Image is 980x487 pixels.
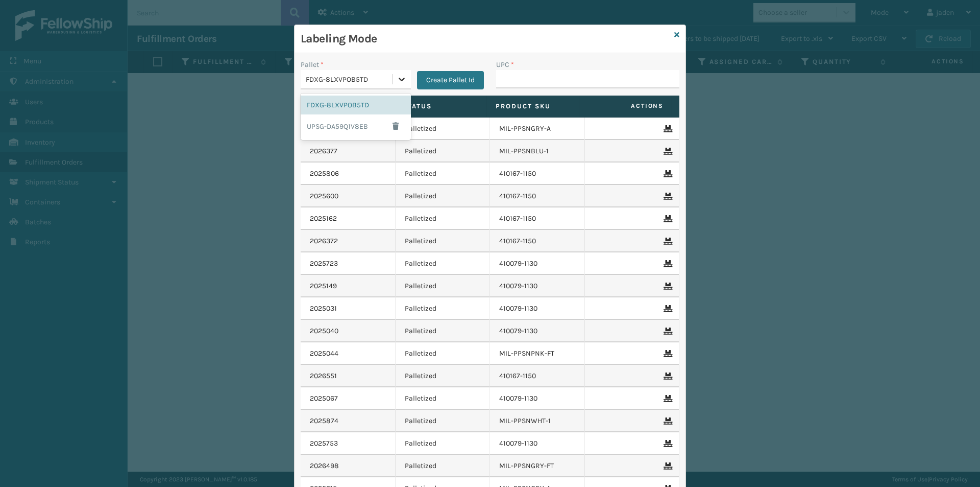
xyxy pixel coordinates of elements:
[417,71,484,89] button: Create Pallet Id
[310,393,338,404] a: 2025067
[664,395,670,402] i: Remove From Pallet
[490,297,585,320] td: 410079-1130
[396,320,491,342] td: Palletized
[664,193,670,200] i: Remove From Pallet
[396,432,491,455] td: Palletized
[664,373,670,380] i: Remove From Pallet
[310,281,337,291] a: 2025149
[664,148,670,155] i: Remove From Pallet
[310,146,337,156] a: 2026377
[396,455,491,477] td: Palletized
[490,275,585,297] td: 410079-1130
[490,252,585,275] td: 410079-1130
[310,326,338,336] a: 2025040
[396,252,491,275] td: Palletized
[490,163,585,185] td: 410167-1150
[396,365,491,387] td: Palletized
[396,118,491,140] td: Palletized
[310,461,339,471] a: 2026498
[310,416,338,426] a: 2025874
[496,59,514,70] label: UPC
[396,410,491,432] td: Palletized
[301,114,411,138] div: UPSG-DA59Q1V8EB
[396,163,491,185] td: Palletized
[490,320,585,342] td: 410079-1130
[490,432,585,455] td: 410079-1130
[664,418,670,425] i: Remove From Pallet
[496,102,570,111] label: Product SKU
[664,260,670,267] i: Remove From Pallet
[490,118,585,140] td: MIL-PPSNGRY-A
[396,185,491,207] td: Palletized
[664,283,670,290] i: Remove From Pallet
[664,462,670,470] i: Remove From Pallet
[306,74,393,85] div: FDXG-8LXVPOB5TD
[396,387,491,410] td: Palletized
[490,387,585,410] td: 410079-1130
[396,275,491,297] td: Palletized
[310,191,338,201] a: 2025600
[582,98,670,114] span: Actions
[310,438,338,449] a: 2025753
[664,350,670,357] i: Remove From Pallet
[664,328,670,335] i: Remove From Pallet
[490,185,585,207] td: 410167-1150
[310,236,338,246] a: 2026372
[310,214,337,224] a: 2025162
[664,440,670,447] i: Remove From Pallet
[396,207,491,230] td: Palletized
[490,410,585,432] td: MIL-PPSNWHT-1
[664,125,670,132] i: Remove From Pallet
[310,259,338,269] a: 2025723
[490,230,585,252] td: 410167-1150
[664,238,670,245] i: Remove From Pallet
[396,297,491,320] td: Palletized
[301,59,324,70] label: Pallet
[310,371,337,381] a: 2026551
[301,31,670,47] h3: Labeling Mode
[403,102,477,111] label: Status
[490,455,585,477] td: MIL-PPSNGRY-FT
[310,169,339,179] a: 2025806
[490,207,585,230] td: 410167-1150
[664,215,670,222] i: Remove From Pallet
[490,342,585,365] td: MIL-PPSNPNK-FT
[396,140,491,163] td: Palletized
[301,96,411,114] div: FDXG-8LXVPOB5TD
[664,170,670,177] i: Remove From Pallet
[396,342,491,365] td: Palletized
[310,349,338,359] a: 2025044
[664,305,670,312] i: Remove From Pallet
[310,304,337,314] a: 2025031
[490,365,585,387] td: 410167-1150
[490,140,585,163] td: MIL-PPSNBLU-1
[396,230,491,252] td: Palletized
